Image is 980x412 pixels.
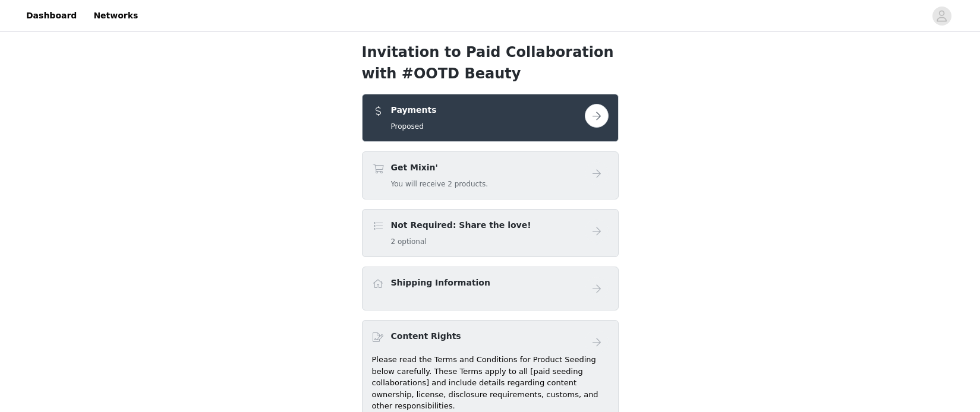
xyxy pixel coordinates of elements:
div: avatar [936,7,947,26]
h4: Shipping Information [391,277,490,289]
div: Payments [362,94,619,142]
a: Dashboard [19,2,84,29]
div: Not Required: Share the love! [362,209,619,257]
h4: Content Rights [391,330,461,343]
h5: 2 optional [391,236,531,247]
h4: Not Required: Share the love! [391,219,531,232]
h5: You will receive 2 products. [391,179,488,189]
h1: Invitation to Paid Collaboration with #OOTD Beauty [362,42,619,84]
h4: Payments [391,104,437,116]
div: Get Mixin' [362,151,619,199]
h5: Proposed [391,121,437,132]
div: Shipping Information [362,267,619,310]
a: Networks [86,2,145,29]
h4: Get Mixin' [391,161,488,174]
